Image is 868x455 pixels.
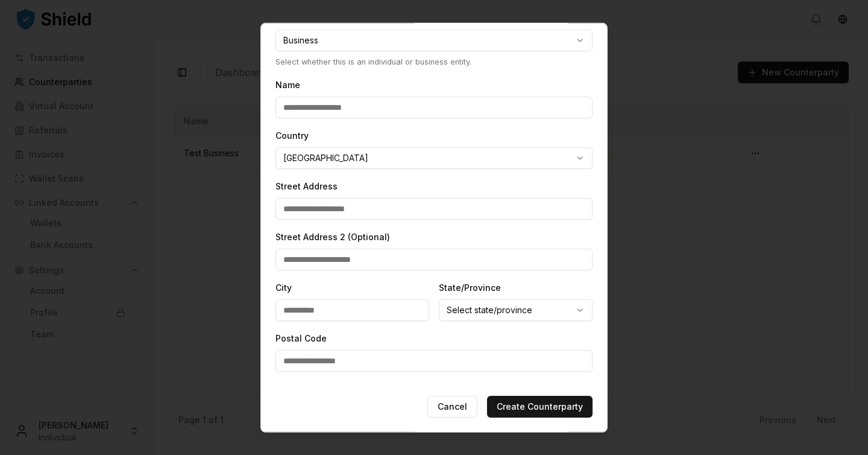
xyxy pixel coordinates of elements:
[427,396,477,418] button: Cancel
[275,56,593,68] p: Select whether this is an individual or business entity.
[439,282,501,293] label: State/Province
[275,80,300,90] label: Name
[275,181,338,191] label: Street Address
[487,396,593,418] button: Create Counterparty
[275,232,390,242] label: Street Address 2 (Optional)
[275,282,292,293] label: City
[275,130,309,141] label: Country
[275,333,327,343] label: Postal Code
